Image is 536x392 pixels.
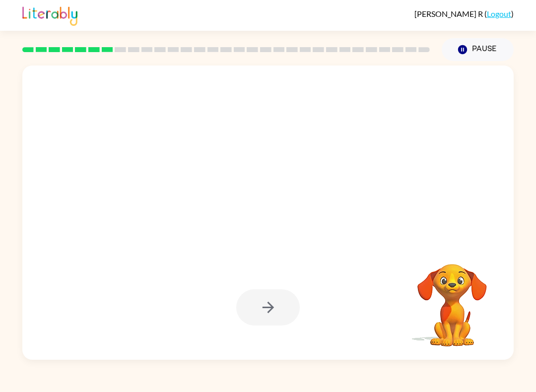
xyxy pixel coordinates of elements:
[414,9,514,18] div: ( )
[402,249,502,348] video: Your browser must support playing .mp4 files to use Literably. Please try using another browser.
[414,9,484,18] span: [PERSON_NAME] R
[487,9,511,18] a: Logout
[22,4,77,26] img: Literably
[442,38,514,61] button: Pause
